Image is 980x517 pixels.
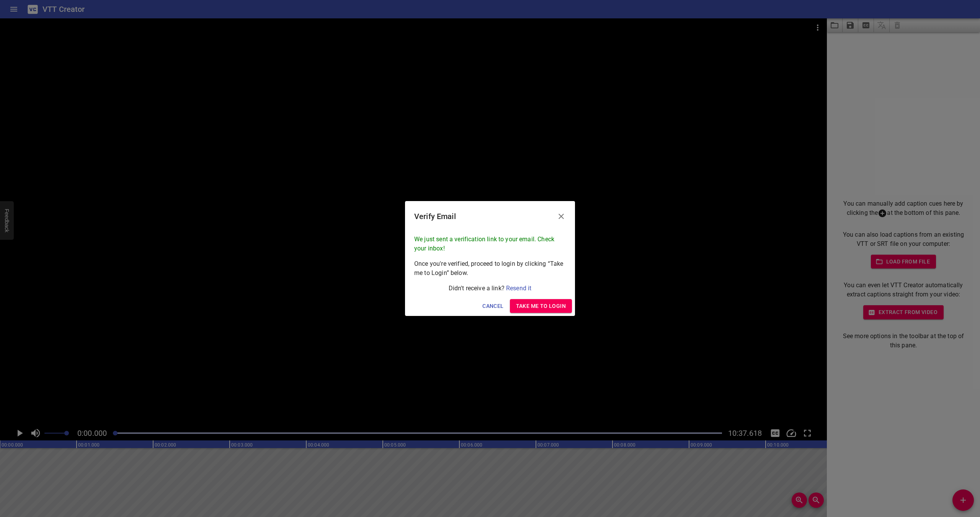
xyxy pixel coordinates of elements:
button: Take me to Login [510,299,572,313]
p: Didn't receive a link? [414,284,566,293]
p: We just sent a verification link to your email. Check your inbox! [414,235,566,253]
p: Once you're verified, proceed to login by clicking “Take me to Login” below. [414,259,566,278]
span: Cancel [482,301,503,311]
a: Resend it [506,285,531,292]
button: Close [552,207,570,226]
span: Take me to Login [516,301,566,311]
button: Cancel [479,299,506,313]
h6: Verify Email [414,210,456,223]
